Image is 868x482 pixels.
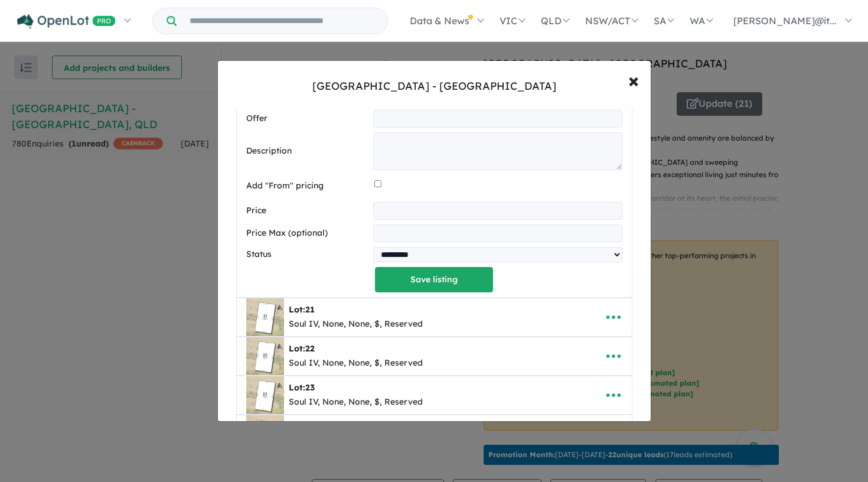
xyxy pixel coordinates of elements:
[246,144,369,158] label: Description
[289,317,423,331] div: Soul IV, None, None, $, Reserved
[246,112,369,126] label: Offer
[289,382,315,393] b: Lot:
[246,298,284,336] img: Wirraglen%20Estate%20-%20Highfields%20-%20Lot%2021___1749622921.png
[246,204,369,218] label: Price
[246,226,369,240] label: Price Max (optional)
[312,79,556,94] div: [GEOGRAPHIC_DATA] - [GEOGRAPHIC_DATA]
[289,356,423,370] div: Soul IV, None, None, $, Reserved
[628,67,639,93] span: ×
[289,343,315,354] b: Lot:
[305,304,315,315] span: 21
[179,8,385,34] input: Try estate name, suburb, builder or developer
[246,415,284,453] img: Wirraglen%20Estate%20-%20Highfields%20-%20Lot%2027___1749623066.png
[246,376,284,414] img: Wirraglen%20Estate%20-%20Highfields%20-%20Lot%2023___1749622948.png
[375,267,493,292] button: Save listing
[246,337,284,375] img: Wirraglen%20Estate%20-%20Highfields%20-%20Lot%2022___1749622901.png
[305,343,315,354] span: 22
[246,179,370,193] label: Add "From" pricing
[17,14,116,29] img: Openlot PRO Logo White
[289,395,423,409] div: Soul IV, None, None, $, Reserved
[733,15,837,27] span: [PERSON_NAME]@it...
[246,247,369,262] label: Status
[305,382,315,393] span: 23
[289,304,315,315] b: Lot:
